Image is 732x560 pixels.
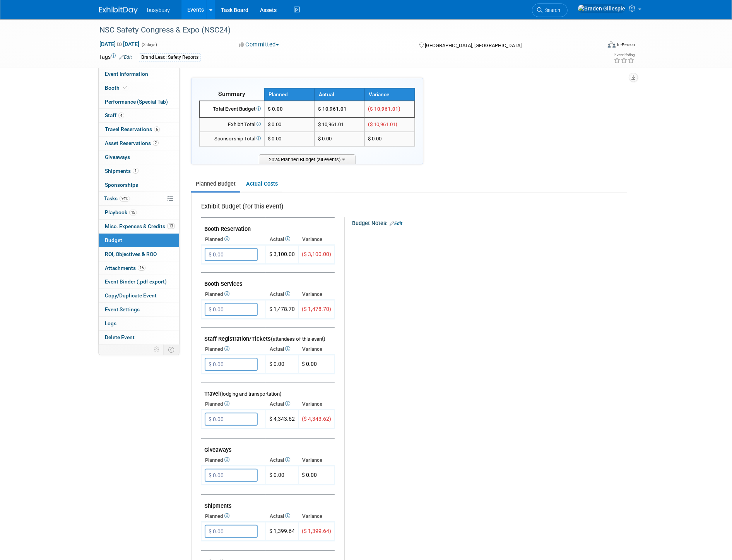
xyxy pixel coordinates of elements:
a: Search [532,3,568,17]
span: Travel Reservations [105,126,160,132]
a: Logs [99,317,179,330]
span: $ 0.00 [368,136,381,142]
th: Variance [298,289,335,300]
div: Sponsorship Total [203,135,261,143]
span: 94% [120,196,130,201]
span: ($ 3,100.00) [302,251,331,257]
span: to [116,41,123,47]
span: 15 [129,210,137,215]
td: Booth Reservation [201,218,335,234]
span: Summary [218,90,245,97]
td: Travel [201,382,335,399]
td: $ 4,343.62 [266,410,298,429]
span: busybusy [147,7,170,13]
th: Actual [266,289,298,300]
span: ($ 1,399.64) [302,528,331,534]
a: Misc. Expenses & Credits13 [99,220,179,233]
img: Braden Gillespie [578,4,626,13]
div: In-Person [617,42,635,48]
span: Search [542,7,560,13]
td: $ 10,961.01 [315,101,365,118]
span: Staff [105,112,124,118]
img: Format-Inperson.png [608,41,616,48]
span: 6 [154,126,160,132]
span: ($ 10,961.01) [368,121,397,127]
a: Performance (Special Tab) [99,95,179,109]
th: Variance [298,455,335,466]
td: $ 0.00 [266,466,298,485]
a: Budget [99,234,179,247]
td: Toggle Event Tabs [164,345,180,355]
th: Actual [266,399,298,410]
td: Personalize Event Tab Strip [150,345,164,355]
span: Giveaways [105,154,130,160]
span: ($ 10,961.01) [368,106,400,112]
span: Delete Event [105,334,135,340]
a: Event Binder (.pdf export) [99,275,179,289]
a: Delete Event [99,331,179,344]
span: Event Settings [105,306,140,312]
th: Planned [201,234,266,245]
a: Copy/Duplicate Event [99,289,179,302]
a: Edit [390,221,402,226]
div: Total Event Budget [203,106,261,113]
span: ($ 4,343.62) [302,416,331,422]
span: [GEOGRAPHIC_DATA], [GEOGRAPHIC_DATA] [425,43,522,48]
td: $ 0.00 [315,132,365,146]
a: Actual Costs [241,177,282,191]
td: Booth Services [201,273,335,289]
span: $ 0.00 [302,361,317,367]
a: Shipments1 [99,164,179,178]
th: Actual [266,455,298,466]
span: 13 [167,223,175,229]
span: [DATE] [DATE] [99,41,140,48]
td: Shipments [201,495,335,511]
a: Staff4 [99,109,179,122]
img: ExhibitDay [99,7,138,14]
td: Staff Registration/Tickets [201,328,335,344]
div: Budget Notes: [352,217,626,227]
span: Tasks [104,195,130,201]
span: ($ 1,478.70) [302,306,331,312]
span: 16 [138,265,145,271]
a: Playbook15 [99,206,179,219]
a: Event Settings [99,303,179,316]
th: Variance [364,88,415,101]
th: Planned [201,455,266,466]
span: Playbook [105,209,137,215]
th: Planned [201,511,266,522]
td: Giveaways [201,439,335,455]
span: Sponsorships [105,182,138,188]
a: Planned Budget [191,177,240,191]
button: Committed [236,41,282,49]
span: Shipments [105,168,139,174]
span: $ 0.00 [302,472,317,478]
th: Variance [298,511,335,522]
td: $ 1,478.70 [266,300,298,319]
div: Event Format [555,40,635,52]
span: $ 0.00 [268,136,281,142]
div: NSC Safety Congress & Expo (NSC24) [97,23,589,37]
th: Actual [266,234,298,245]
td: $ 10,961.01 [315,118,365,132]
a: Travel Reservations6 [99,123,179,136]
span: Copy/Duplicate Event [105,292,157,299]
a: Edit [119,55,132,60]
div: Exhibit Budget (for this event) [201,202,332,215]
span: Logs [105,320,116,326]
a: Giveaways [99,150,179,164]
th: Planned [201,344,266,355]
th: Planned [264,88,315,101]
div: Brand Lead: Safety Reports [139,53,201,61]
span: (lodging and transportation) [220,391,282,397]
span: Budget [105,237,122,243]
th: Planned [201,399,266,410]
span: (3 days) [141,42,157,47]
span: Event Information [105,71,148,77]
span: Misc. Expenses & Credits [105,223,175,229]
a: Asset Reservations2 [99,137,179,150]
th: Variance [298,234,335,245]
a: Event Information [99,67,179,81]
span: Performance (Special Tab) [105,99,168,105]
span: $ 0.00 [268,121,281,127]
